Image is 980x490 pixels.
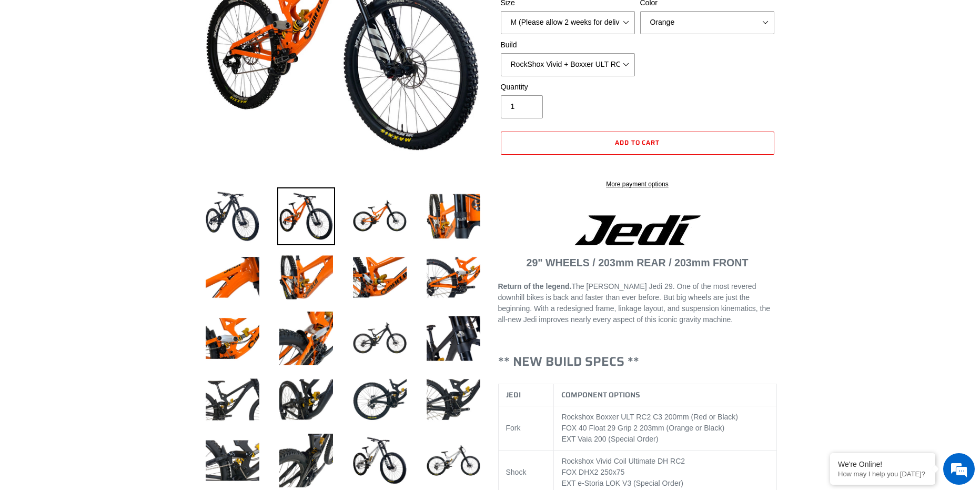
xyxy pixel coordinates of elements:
[351,248,409,306] img: Load image into Gallery viewer, JEDI 29 - Complete Bike
[527,257,749,268] strong: 29" WHEELS / 203mm REAR / 203mm FRONT
[501,179,774,189] a: More payment options
[204,248,261,306] img: Load image into Gallery viewer, JEDI 29 - Complete Bike
[838,470,927,478] p: How may I help you today?
[561,435,658,443] span: EXT Vaia 200 (Special Order)
[498,281,777,325] p: The [PERSON_NAME] Jedi 29. One of the most revered downhill bikes is back and faster than ever be...
[204,371,261,428] img: Load image into Gallery viewer, JEDI 29 - Complete Bike
[561,457,685,465] span: Rockshox Vivid Coil Ultimate DH RC2
[204,187,261,245] img: Load image into Gallery viewer, JEDI 29 - Complete Bike
[351,309,409,367] img: Load image into Gallery viewer, JEDI 29 - Complete Bike
[204,309,261,367] img: Load image into Gallery viewer, JEDI 29 - Complete Bike
[498,384,554,406] th: JEDI
[615,137,660,147] span: Add to cart
[277,248,335,306] img: Load image into Gallery viewer, JEDI 29 - Complete Bike
[277,432,335,489] img: Load image into Gallery viewer, JEDI 29 - Complete Bike
[498,406,554,451] td: Fork
[501,39,635,51] label: Build
[351,187,409,245] img: Load image into Gallery viewer, JEDI 29 - Complete Bike
[498,282,572,291] strong: Return of the legend.
[838,460,927,468] div: We're Online!
[277,187,335,245] img: Load image into Gallery viewer, JEDI 29 - Complete Bike
[277,371,335,428] img: Load image into Gallery viewer, JEDI 29 - Complete Bike
[561,413,738,421] span: Rockshox Boxxer ULT RC2 C3 200mm (Red or Black)
[501,82,635,93] label: Quantity
[204,432,261,489] img: Load image into Gallery viewer, JEDI 29 - Complete Bike
[574,215,701,245] img: Jedi Logo
[351,432,409,489] img: Load image into Gallery viewer, JEDI 29 - Complete Bike
[554,384,777,406] th: COMPONENT OPTIONS
[425,371,482,428] img: Load image into Gallery viewer, JEDI 29 - Complete Bike
[561,479,683,487] span: EXT e-Storia LOK V3 (Special Order)
[425,248,482,306] img: Load image into Gallery viewer, JEDI 29 - Complete Bike
[561,468,624,476] span: FOX DHX2 250x75
[425,187,482,245] img: Load image into Gallery viewer, JEDI 29 - Complete Bike
[425,432,482,489] img: Load image into Gallery viewer, JEDI 29 - Complete Bike
[501,132,774,155] button: Add to cart
[561,424,724,432] span: FOX 40 Float 29 Grip 2 203mm (Orange or Black)
[351,371,409,428] img: Load image into Gallery viewer, JEDI 29 - Complete Bike
[425,309,482,367] img: Load image into Gallery viewer, JEDI 29 - Complete Bike
[277,309,335,367] img: Load image into Gallery viewer, JEDI 29 - Complete Bike
[498,354,777,369] h3: ** NEW BUILD SPECS **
